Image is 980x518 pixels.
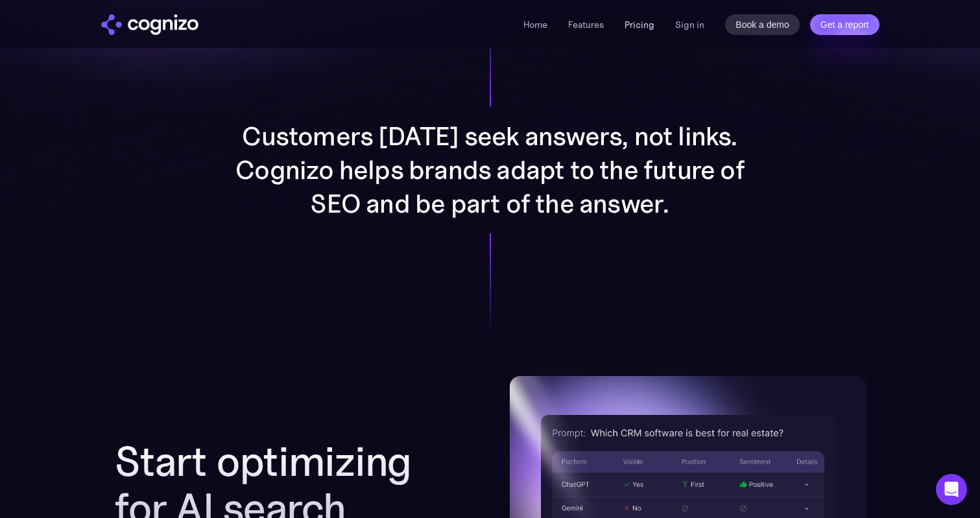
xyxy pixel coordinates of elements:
a: Features [568,19,604,30]
a: Sign in [675,17,704,32]
a: home [101,14,198,35]
p: Customers [DATE] seek answers, not links. Cognizo helps brands adapt to the future of SEO and be ... [231,119,750,220]
a: Book a demo [725,14,800,35]
img: cognizo logo [101,14,198,35]
a: Home [523,19,547,30]
a: Pricing [625,19,654,30]
div: Open Intercom Messenger [936,474,967,505]
a: Get a report [810,14,879,35]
